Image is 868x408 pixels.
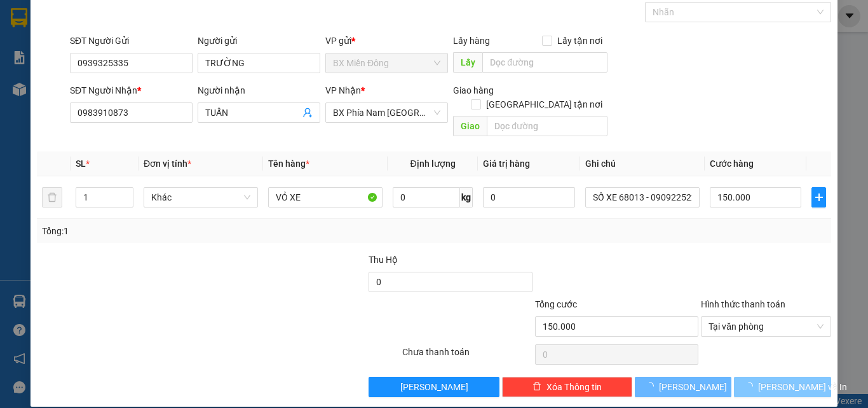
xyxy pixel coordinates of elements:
button: [PERSON_NAME] và In [734,377,831,397]
div: Người nhận [198,83,320,97]
span: Giao hàng [453,85,494,95]
div: SĐT Người Gửi [70,34,193,48]
span: Đơn vị tính [144,158,191,169]
span: Thu Hộ [369,255,398,265]
span: [PERSON_NAME] và In [758,380,847,394]
div: SĐT Người Nhận [70,83,193,97]
button: [PERSON_NAME] [635,377,732,397]
span: Tổng cước [535,299,577,309]
span: BX Phía Nam Nha Trang [333,103,440,122]
b: 339 Đinh Bộ Lĩnh, P26 [6,70,67,94]
label: Hình thức thanh toán [701,299,785,309]
span: [PERSON_NAME] [400,380,468,394]
input: Ghi Chú [585,187,700,208]
span: kg [460,187,473,208]
input: Dọc đường [482,52,607,73]
li: Cúc Tùng [6,6,184,31]
span: plus [812,192,825,202]
span: loading [744,382,758,391]
span: SL [76,158,86,169]
div: Người gửi [198,34,320,48]
th: Ghi chú [580,151,705,176]
button: [PERSON_NAME] [369,377,499,397]
span: user-add [302,108,313,118]
li: VP BX Miền Đông [6,54,88,68]
span: delete [532,382,541,392]
span: BX Miền Đông [333,53,440,73]
span: Giá trị hàng [483,158,530,169]
span: Lấy tận nơi [552,34,607,48]
span: Cước hàng [710,158,754,169]
div: Tổng: 1 [42,224,336,238]
span: Giao [453,116,487,136]
input: Dọc đường [487,116,607,136]
div: VP gửi [325,34,448,48]
button: delete [42,187,62,208]
span: [GEOGRAPHIC_DATA] tận nơi [481,97,607,111]
span: environment [6,71,15,80]
span: Tại văn phòng [709,317,824,336]
span: loading [645,382,659,391]
button: plus [811,187,826,208]
div: Chưa thanh toán [401,345,534,367]
input: VD: Bàn, Ghế [268,187,383,208]
span: Định lượng [410,158,455,169]
span: Khác [151,188,250,207]
span: Lấy [453,52,482,73]
span: Tên hàng [268,158,309,169]
button: deleteXóa Thông tin [502,377,632,397]
span: Xóa Thông tin [546,380,602,394]
span: Lấy hàng [453,36,490,46]
span: VP Nhận [325,85,361,95]
input: 0 [483,187,574,208]
li: VP BX Phía Nam [GEOGRAPHIC_DATA] [88,54,169,96]
span: [PERSON_NAME] [659,380,727,394]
